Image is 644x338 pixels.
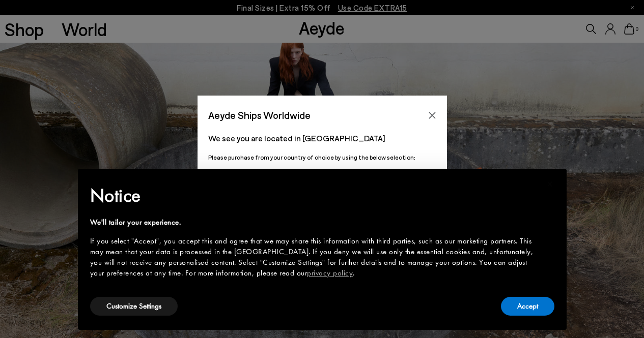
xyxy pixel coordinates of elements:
[90,182,538,209] h2: Notice
[501,297,554,316] button: Accept
[425,108,440,123] button: Close
[307,268,353,278] a: privacy policy
[538,172,563,196] button: Close this notice
[208,132,436,144] p: We see you are located in [GEOGRAPHIC_DATA]
[208,106,311,124] span: Aeyde Ships Worldwide
[208,152,436,162] p: Please purchase from your country of choice by using the below selection:
[90,236,538,279] div: If you select "Accept", you accept this and agree that we may share this information with third p...
[90,217,538,228] div: We'll tailor your experience.
[547,176,553,192] span: ×
[90,297,178,316] button: Customize Settings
